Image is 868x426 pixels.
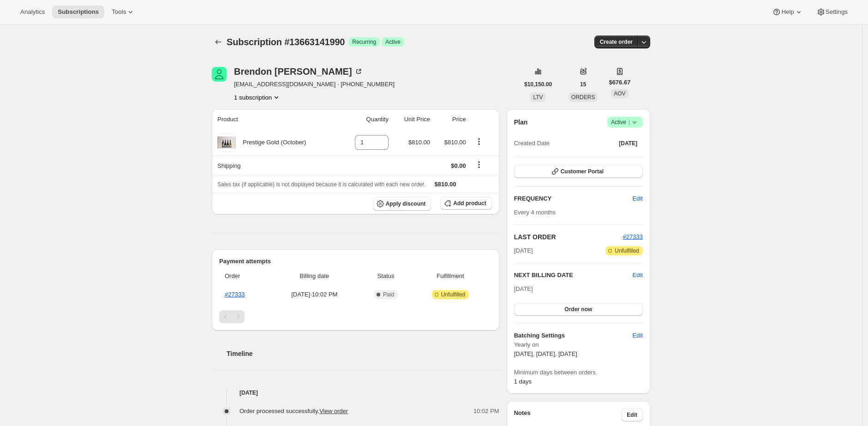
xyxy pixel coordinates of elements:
h2: NEXT BILLING DATE [514,271,633,280]
span: [EMAIL_ADDRESS][DOMAIN_NAME] · [PHONE_NUMBER] [234,80,395,89]
button: Apply discount [373,197,431,211]
span: Active [385,38,401,46]
th: Shipping [212,155,340,176]
a: View order [319,408,348,414]
span: Analytics [20,8,45,16]
div: Prestige Gold (October) [236,138,306,147]
div: Brendon [PERSON_NAME] [234,67,363,76]
span: Edit [627,411,637,419]
h6: Batching Settings [514,331,633,340]
button: Edit [627,328,648,343]
span: [DATE] [619,140,637,147]
a: #27333 [225,291,245,298]
span: [DATE], [DATE], [DATE] [514,350,577,357]
h2: LAST ORDER [514,232,623,242]
span: Add product [453,200,486,207]
span: $0.00 [451,162,466,169]
span: $810.00 [408,139,430,146]
button: Subscriptions [52,6,104,18]
span: Tools [112,8,126,16]
th: Price [433,109,469,130]
span: Unfulfilled [615,247,639,254]
span: Minimum days between orders [514,368,643,377]
h2: Timeline [227,349,499,358]
span: $810.00 [435,181,456,188]
button: Create order [594,35,638,48]
span: Create order [600,38,633,46]
button: Add product [440,197,491,210]
span: Edit [633,194,643,203]
button: Customer Portal [514,165,643,178]
th: Unit Price [391,109,433,130]
button: Analytics [15,6,50,18]
button: 15 [575,78,592,91]
button: Tools [106,6,141,18]
span: $810.00 [444,139,466,146]
span: Sales tax (if applicable) is not displayed because it is calculated with each new order. [217,181,425,188]
button: Edit [621,408,643,421]
span: [DATE] · 10:02 PM [272,290,357,299]
button: $10,150.00 [519,78,557,91]
button: Help [766,6,808,18]
nav: Pagination [219,310,492,323]
span: Brendon Smith [212,67,227,82]
th: Quantity [340,109,391,130]
h2: Plan [514,118,528,127]
span: Unfulfilled [441,291,466,298]
span: 10:02 PM [473,407,499,416]
button: Order now [514,303,643,316]
h4: [DATE] [212,388,499,397]
span: Recurring [352,38,376,46]
span: Created Date [514,139,550,148]
span: ORDERS [571,94,595,101]
span: Customer Portal [561,168,604,175]
span: Yearly on [514,340,643,349]
th: Product [212,109,340,130]
span: Status [363,272,409,281]
span: Paid [383,291,394,298]
h3: Notes [514,408,622,421]
button: Shipping actions [472,160,486,170]
span: AOV [614,90,625,97]
span: $10,150.00 [524,81,552,88]
button: Product actions [234,93,281,102]
span: Subscriptions [58,8,99,16]
button: #27333 [623,232,643,242]
span: Fulfillment [414,272,486,281]
button: Edit [633,271,643,280]
h2: Payment attempts [219,257,492,266]
span: Edit [633,331,643,340]
button: Edit [627,191,648,206]
span: [DATE] [514,285,533,292]
span: Active [611,118,639,127]
button: Settings [811,6,853,18]
span: Apply discount [386,200,426,207]
button: Product actions [472,136,486,147]
span: Billing date [272,272,357,281]
span: [DATE] [514,246,533,255]
span: Subscription #13663141990 [227,37,345,47]
span: LTV [533,94,543,101]
th: Order [219,266,269,286]
button: Subscriptions [212,35,225,48]
span: Order processed successfully. [239,408,348,414]
span: Help [781,8,794,16]
span: | [629,118,630,126]
span: 1 days [514,378,532,385]
h2: FREQUENCY [514,194,633,203]
span: Settings [826,8,848,16]
span: 15 [580,81,586,88]
button: [DATE] [613,137,643,150]
a: #27333 [623,233,643,240]
span: Order now [564,306,592,313]
span: Every 4 months [514,209,556,216]
span: $676.67 [609,78,630,87]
